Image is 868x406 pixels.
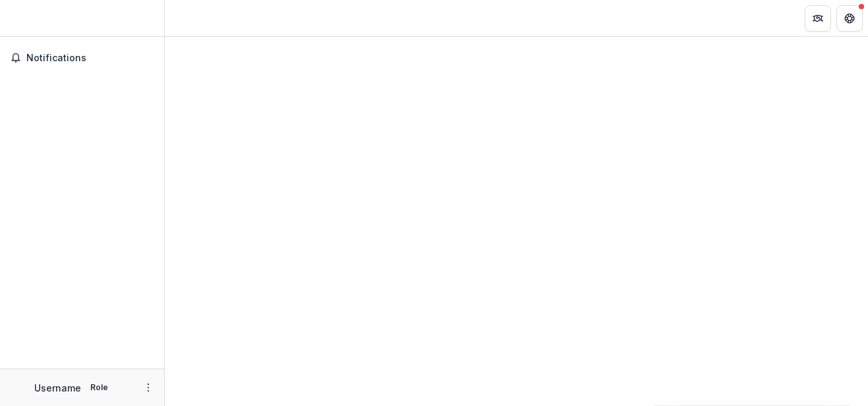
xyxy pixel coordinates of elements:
button: Partners [805,5,831,32]
button: More [140,380,156,395]
span: Notifications [26,53,154,64]
button: Notifications [5,47,159,68]
p: Username [34,381,81,395]
p: Role [86,382,112,393]
button: Get Help [836,5,863,32]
